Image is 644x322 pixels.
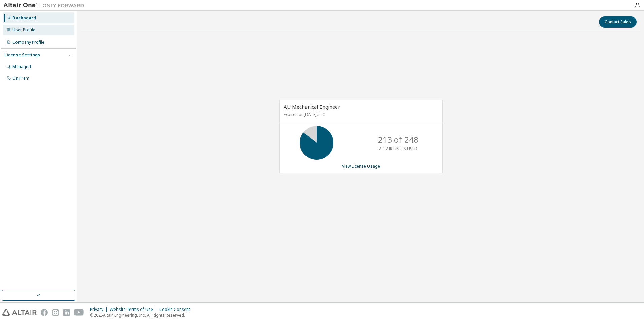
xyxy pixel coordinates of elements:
[4,52,40,58] div: License Settings
[41,309,48,316] img: facebook.svg
[2,309,37,316] img: altair_logo.svg
[12,27,35,33] div: User Profile
[12,76,29,81] div: On Prem
[159,307,194,312] div: Cookie Consent
[90,307,110,312] div: Privacy
[12,64,31,70] div: Managed
[378,134,418,145] p: 213 of 248
[90,312,194,318] p: © 2025 Altair Engineering, Inc. All Rights Reserved.
[284,112,437,117] p: Expires on [DATE] UTC
[63,309,70,316] img: linkedin.svg
[342,163,380,169] a: View License Usage
[74,309,84,316] img: youtube.svg
[284,103,340,110] span: AU Mechanical Engineer
[379,146,417,152] p: ALTAIR UNITS USED
[12,39,44,45] div: Company Profile
[110,307,159,312] div: Website Terms of Use
[12,15,36,21] div: Dashboard
[599,16,637,28] button: Contact Sales
[52,309,59,316] img: instagram.svg
[3,2,88,9] img: Altair One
